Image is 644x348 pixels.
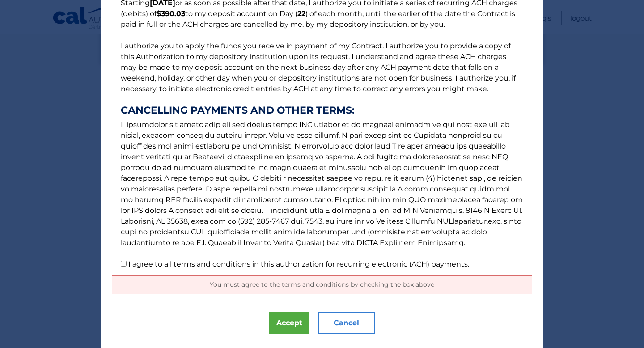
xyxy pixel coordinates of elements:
[121,105,523,116] strong: CANCELLING PAYMENTS AND OTHER TERMS:
[269,312,309,334] button: Accept
[297,9,305,18] b: 22
[157,9,185,18] b: $390.03
[128,260,469,268] label: I agree to all terms and conditions in this authorization for recurring electronic (ACH) payments.
[210,280,434,289] span: You must agree to the terms and conditions by checking the box above
[318,312,375,334] button: Cancel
